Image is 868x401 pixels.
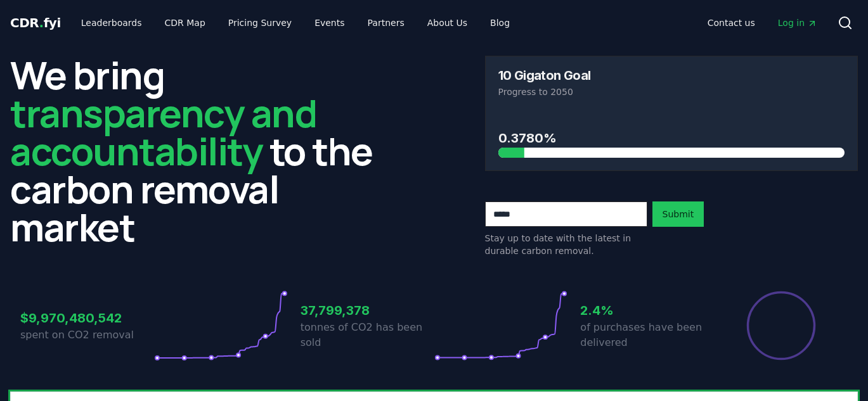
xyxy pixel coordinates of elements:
[39,15,44,30] span: .
[304,11,354,34] a: Events
[10,14,61,32] a: CDR.fyi
[218,11,302,34] a: Pricing Survey
[580,301,714,320] h3: 2.4%
[746,290,817,361] div: Percentage of sales delivered
[301,301,434,320] h3: 37,799,378
[778,16,817,29] span: Log in
[498,86,845,98] p: Progress to 2050
[652,201,704,227] button: Submit
[697,11,827,34] nav: Main
[301,320,434,350] p: tonnes of CO2 has been sold
[358,11,415,34] a: Partners
[71,11,520,34] nav: Main
[498,69,591,82] h3: 10 Gigaton Goal
[71,11,152,34] a: Leaderboards
[10,15,61,30] span: CDR fyi
[10,56,384,246] h2: We bring to the carbon removal market
[485,232,647,257] p: Stay up to date with the latest in durable carbon removal.
[498,129,845,148] h3: 0.3780%
[20,309,154,328] h3: $9,970,480,542
[480,11,520,34] a: Blog
[417,11,477,34] a: About Us
[155,11,216,34] a: CDR Map
[10,87,316,177] span: transparency and accountability
[20,328,154,343] p: spent on CO2 removal
[697,11,765,34] a: Contact us
[580,320,714,350] p: of purchases have been delivered
[768,11,827,34] a: Log in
